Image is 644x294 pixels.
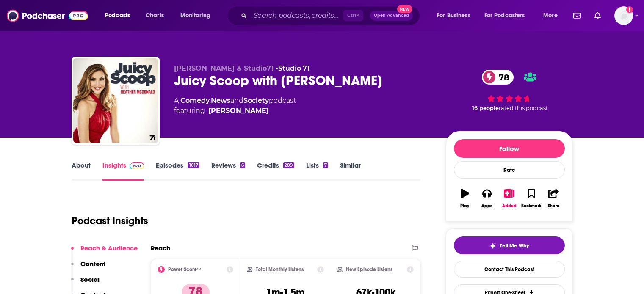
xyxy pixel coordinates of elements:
span: and [230,96,243,104]
div: Search podcasts, credits, & more... [235,6,428,25]
a: Contact This Podcast [454,261,565,278]
a: Reviews6 [211,161,245,181]
h2: Power Score™ [168,267,201,272]
span: Podcasts [105,10,130,22]
svg: Add a profile image [626,6,633,13]
a: Charts [140,9,169,22]
span: Charts [146,10,164,22]
span: • [276,64,310,72]
span: More [543,10,558,22]
div: Play [460,203,469,209]
a: Similar [340,161,361,181]
span: Monitoring [180,10,210,22]
div: 289 [283,162,294,168]
img: Juicy Scoop with Heather McDonald [73,58,158,143]
div: 78 16 peoplerated this podcast [446,64,573,117]
div: Rate [454,161,565,179]
div: Share [548,203,559,209]
div: 1017 [188,162,199,168]
span: For Business [437,10,470,22]
button: Social [71,275,100,291]
img: User Profile [614,6,633,25]
button: Apps [476,183,498,214]
div: 6 [240,162,245,168]
button: Added [498,183,520,214]
button: Show profile menu [614,6,633,25]
span: rated this podcast [499,105,548,111]
button: open menu [99,9,141,22]
button: Play [454,183,476,214]
p: Social [80,275,100,283]
img: tell me why sparkle [489,242,496,249]
a: Credits289 [257,161,294,181]
span: featuring [174,106,296,116]
div: Added [502,203,517,209]
span: New [397,5,412,13]
span: , [210,96,211,104]
a: Society [243,96,269,104]
a: Episodes1017 [156,161,199,181]
span: [PERSON_NAME] & Studio71 [174,64,274,72]
button: open menu [174,9,221,22]
span: 78 [490,70,514,85]
div: 7 [323,162,328,168]
div: Bookmark [521,203,541,209]
p: Content [80,260,105,268]
button: Open AdvancedNew [370,11,413,21]
div: Apps [481,203,492,209]
a: Show notifications dropdown [591,8,604,23]
a: Show notifications dropdown [570,8,584,23]
button: Follow [454,139,565,158]
div: A podcast [174,96,296,116]
button: open menu [537,9,568,22]
p: Reach & Audience [80,244,138,252]
a: Heather McDonald [208,106,269,116]
a: News [211,96,230,104]
button: tell me why sparkleTell Me Why [454,236,565,254]
a: Comedy [180,96,210,104]
a: 78 [482,70,514,85]
img: Podchaser - Follow, Share and Rate Podcasts [7,8,88,24]
input: Search podcasts, credits, & more... [250,9,343,22]
h2: Reach [151,244,170,252]
h1: Podcast Insights [72,214,148,227]
span: For Podcasters [484,10,525,22]
a: Lists7 [306,161,328,181]
button: Share [542,183,564,214]
button: Content [71,260,105,275]
span: Tell Me Why [500,242,529,249]
span: Open Advanced [374,14,409,18]
a: InsightsPodchaser Pro [102,161,144,181]
button: Bookmark [520,183,542,214]
a: About [72,161,91,181]
img: Podchaser Pro [130,162,144,169]
span: Ctrl K [343,10,363,21]
button: Reach & Audience [71,244,138,260]
button: open menu [479,9,537,22]
a: Studio 71 [278,64,310,72]
button: open menu [431,9,481,22]
h2: New Episode Listens [346,267,392,272]
span: 16 people [472,105,499,111]
span: Logged in as NickG [614,6,633,25]
h2: Total Monthly Listens [256,267,304,272]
